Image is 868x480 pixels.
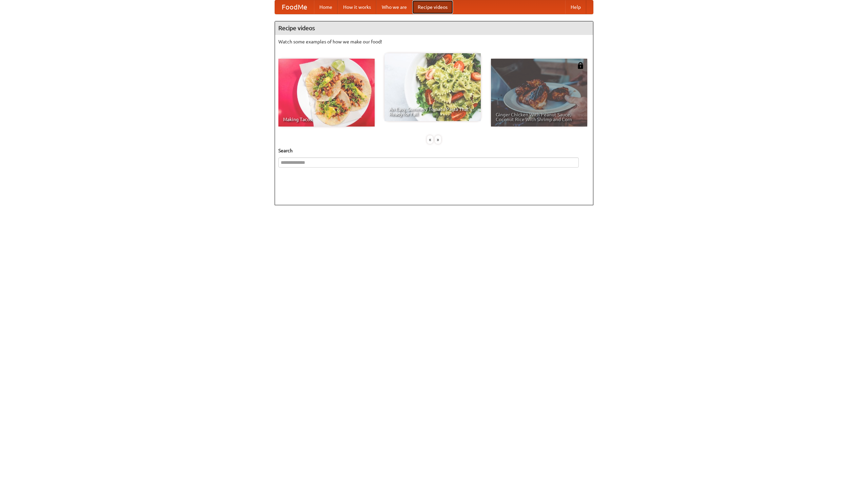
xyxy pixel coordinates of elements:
h4: Recipe videos [275,21,593,35]
a: An Easy, Summery Tomato Pasta That's Ready for Fall [384,53,481,121]
h5: Search [278,147,590,154]
span: Making Tacos [283,117,370,122]
div: » [435,135,441,144]
a: Help [565,0,586,14]
img: 483408.png [577,62,584,69]
div: « [427,135,433,144]
a: FoodMe [275,0,314,14]
a: Who we are [376,0,412,14]
a: Home [314,0,338,14]
p: Watch some examples of how we make our food! [278,38,590,45]
a: How it works [338,0,376,14]
span: An Easy, Summery Tomato Pasta That's Ready for Fall [389,107,476,116]
a: Recipe videos [412,0,453,14]
a: Making Tacos [278,59,375,127]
